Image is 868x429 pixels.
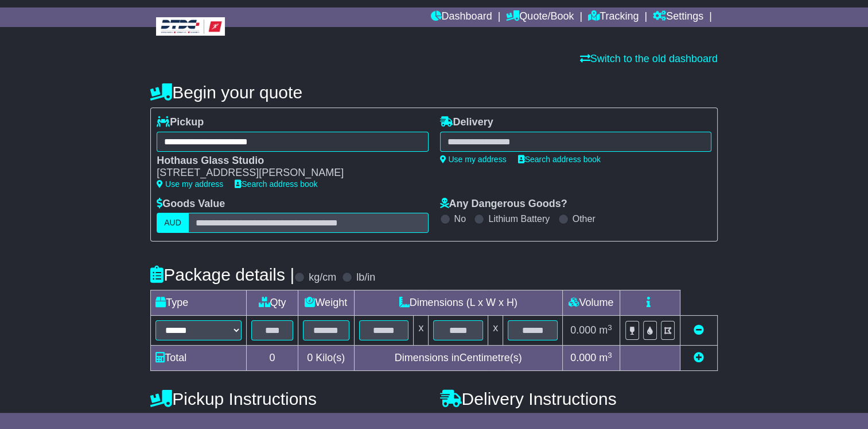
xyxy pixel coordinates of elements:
[157,155,417,167] div: Hothaus Glass Studio
[307,352,313,363] span: 0
[430,7,492,27] a: Dashboard
[608,351,612,359] sup: 3
[694,324,704,336] a: Remove this item
[599,324,612,336] span: m
[157,198,225,210] label: Goods Value
[562,290,620,316] td: Volume
[151,346,247,371] td: Total
[440,389,718,408] h4: Delivery Instructions
[354,346,562,371] td: Dimensions in Centimetre(s)
[570,352,596,363] span: 0.000
[570,324,596,336] span: 0.000
[354,290,562,316] td: Dimensions (L x W x H)
[150,389,428,408] h4: Pickup Instructions
[440,155,507,164] a: Use my address
[440,198,567,210] label: Any Dangerous Goods?
[247,290,298,316] td: Qty
[488,213,550,224] label: Lithium Battery
[235,179,317,189] a: Search address book
[298,346,354,371] td: Kilo(s)
[150,83,718,102] h4: Begin your quote
[247,346,298,371] td: 0
[573,213,595,224] label: Other
[580,53,718,64] a: Switch to the old dashboard
[454,213,466,224] label: No
[518,155,601,164] a: Search address book
[653,7,703,27] a: Settings
[309,271,336,284] label: kg/cm
[157,179,223,189] a: Use my address
[414,316,429,346] td: x
[599,352,612,363] span: m
[150,265,294,284] h4: Package details |
[157,116,204,129] label: Pickup
[157,213,189,233] label: AUD
[298,290,354,316] td: Weight
[608,323,612,332] sup: 3
[440,116,493,129] label: Delivery
[151,290,247,316] td: Type
[506,7,574,27] a: Quote/Book
[157,167,417,179] div: [STREET_ADDRESS][PERSON_NAME]
[588,7,639,27] a: Tracking
[356,271,375,284] label: lb/in
[694,352,704,363] a: Add new item
[488,316,503,346] td: x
